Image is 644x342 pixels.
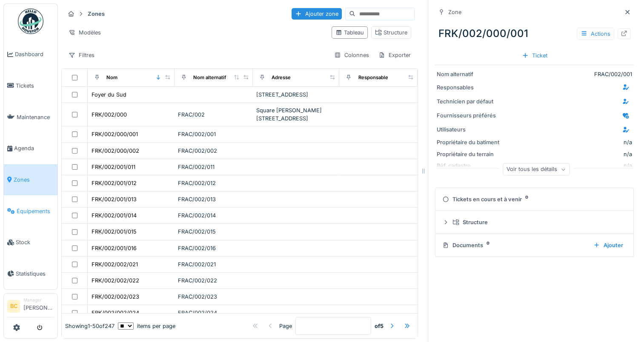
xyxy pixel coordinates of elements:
span: Statistiques [16,270,54,278]
div: FRAC/002/022 [178,276,249,285]
div: FRK/002/000 [92,111,127,119]
li: [PERSON_NAME] [23,297,54,315]
div: Utilisateurs [437,125,501,134]
div: FRK/002/001/014 [92,211,137,219]
img: Badge_color-CXgf-gQk.svg [18,9,43,34]
a: BC Manager[PERSON_NAME] [7,297,54,317]
span: Dashboard [15,50,54,58]
div: Tickets en cours et à venir [442,195,623,203]
div: Structure [452,218,623,226]
div: n/a [504,150,632,158]
span: Maintenance [17,113,54,121]
div: Structure [375,28,407,37]
div: Documents [442,241,587,249]
a: Tickets [4,70,57,102]
div: FRAC/002 [178,111,249,119]
div: FRAC/002/013 [178,195,249,203]
div: Colonnes [330,49,373,61]
div: Tableau [335,28,364,37]
a: Stock [4,227,57,258]
a: Agenda [4,133,57,164]
div: FRK/002/001/015 [92,228,137,236]
div: FRAC/002/011 [178,163,249,171]
div: FRAC/002/021 [178,260,249,268]
div: FRAC/002/014 [178,211,249,219]
div: Technicien par défaut [437,97,501,105]
span: Tickets [16,82,54,90]
div: FRAC/002/001 [178,130,249,138]
span: Stock [16,238,54,246]
div: Page [279,322,292,330]
div: FRAC/002/012 [178,179,249,187]
div: FRAC/002/015 [178,228,249,236]
div: FRK/002/002/023 [92,293,139,301]
div: Propriétaire du terrain [437,150,501,158]
div: Square [PERSON_NAME][STREET_ADDRESS] [256,106,336,123]
div: Zone [448,8,461,16]
div: Responsable [358,74,388,81]
div: Foyer du Sud [92,91,126,99]
li: BC [7,300,20,313]
div: Manager [23,297,54,303]
div: Showing 1 - 50 of 247 [65,322,114,330]
div: Nom alternatif [193,74,226,81]
div: Exporter [375,49,415,61]
div: Nom alternatif [437,70,501,78]
a: Zones [4,164,57,196]
div: FRK/002/002/024 [92,309,139,317]
div: FRK/002/001/012 [92,179,137,187]
div: Actions [577,28,614,40]
div: Nom [106,74,117,81]
div: Modèles [65,26,105,39]
a: Maintenance [4,101,57,133]
strong: of 5 [375,322,384,330]
summary: Tickets en cours et à venir0 [439,191,630,207]
span: Équipements [17,207,54,215]
div: FRK/002/000/001 [435,23,634,45]
div: Responsables [437,83,501,91]
div: Ticket [518,50,551,61]
div: FRK/002/001/013 [92,195,137,203]
div: FRAC/002/016 [178,244,249,252]
a: Dashboard [4,39,57,70]
div: FRAC/002/002 [178,147,249,155]
div: Propriétaire du batiment [437,138,501,146]
summary: Documents0Ajouter [439,237,630,253]
div: Filtres [65,49,98,61]
div: FRK/002/000/002 [92,147,139,155]
div: Voir tous les détails [503,163,570,176]
a: Équipements [4,195,57,227]
div: Ajouter zone [292,8,342,20]
a: Statistiques [4,258,57,290]
div: Fournisseurs préférés [437,111,501,120]
div: FRK/002/002/022 [92,276,139,285]
div: FRK/002/000/001 [92,130,138,138]
summary: Structure [439,214,630,230]
div: items per page [118,322,175,330]
div: FRK/002/001/016 [92,244,137,252]
span: Zones [14,176,54,184]
div: FRAC/002/001 [504,70,632,78]
strong: Zones [84,10,108,18]
div: FRAC/002/023 [178,293,249,301]
div: FRK/002/002/021 [92,260,138,268]
div: Ajouter [590,239,627,251]
div: Adresse [272,74,291,81]
div: [STREET_ADDRESS] [256,91,336,99]
div: FRK/002/001/011 [92,163,135,171]
div: FRAC/002/024 [178,309,249,317]
div: n/a [624,138,632,146]
span: Agenda [14,144,54,152]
